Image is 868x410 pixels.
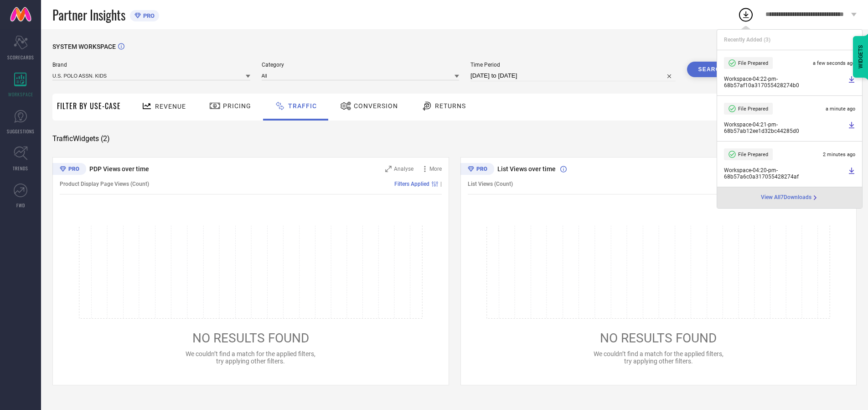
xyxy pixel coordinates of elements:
[52,43,116,50] span: SYSTEM WORKSPACE
[738,106,768,112] span: File Prepared
[848,121,855,134] a: Download
[7,128,35,135] span: SUGGESTIONS
[724,121,846,134] span: Workspace - 04:21-pm - 68b57ab12ee1d32bc44285d0
[7,54,34,61] span: SCORECARDS
[826,106,855,112] span: a minute ago
[60,181,149,187] span: Product Display Page Views (Count)
[738,60,768,66] span: File Prepared
[738,152,768,158] span: File Prepared
[848,76,855,89] a: Download
[497,165,556,173] span: List Views over time
[155,103,186,110] span: Revenue
[223,102,251,110] span: Pricing
[761,194,811,201] span: View All 7 Downloads
[141,12,155,19] span: PRO
[761,194,819,201] div: Open download page
[761,194,819,201] a: View All7Downloads
[435,102,466,110] span: Returns
[57,100,121,111] span: Filter By Use-Case
[16,202,25,209] span: FWD
[89,165,149,173] span: PDP Views over time
[52,163,86,177] div: Premium
[394,166,413,172] span: Analyse
[385,166,392,172] svg: Zoom
[468,181,513,187] span: List Views (Count)
[724,37,770,43] span: Recently Added ( 3 )
[394,181,429,187] span: Filters Applied
[186,350,315,365] span: We couldn’t find a match for the applied filters, try applying other filters.
[724,76,846,89] span: Workspace - 04:22-pm - 68b57af10a317055428274b0
[440,181,442,187] span: |
[687,62,736,77] button: Search
[460,163,494,177] div: Premium
[354,102,398,110] span: Conversion
[594,350,723,365] span: We couldn’t find a match for the applied filters, try applying other filters.
[52,62,250,68] span: Brand
[288,102,317,110] span: Traffic
[13,165,28,172] span: TRENDS
[52,5,125,24] span: Partner Insights
[724,167,846,180] span: Workspace - 04:20-pm - 68b57a6c0a317055428274af
[813,60,855,66] span: a few seconds ago
[262,62,460,68] span: Category
[8,91,33,98] span: WORKSPACE
[470,70,676,81] input: Select time period
[738,6,754,23] div: Open download list
[429,166,442,172] span: More
[470,62,676,68] span: Time Period
[823,152,855,158] span: 2 minutes ago
[52,134,110,143] span: Traffic Widgets ( 2 )
[848,167,855,180] a: Download
[192,331,309,346] span: NO RESULTS FOUND
[600,331,717,346] span: NO RESULTS FOUND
